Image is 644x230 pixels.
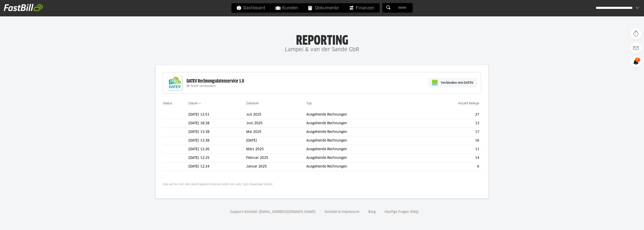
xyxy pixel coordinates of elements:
td: [DATE] 12:24 [188,162,246,171]
img: sort_desc.gif [199,103,202,104]
a: Zeitraum [246,101,259,105]
img: DATEV-Datenservice Logo [165,73,184,92]
a: Häufige Fragen (FAQ) [383,210,420,214]
td: 13 [418,119,481,128]
td: 17 [418,128,481,136]
td: Ausgehende Rechnungen [306,110,418,119]
a: Finanzen [344,3,380,13]
td: Ausgehende Rechnungen [306,128,418,136]
td: 6 [418,162,481,171]
td: Ausgehende Rechnungen [306,162,418,171]
a: Dashboard [231,3,270,13]
td: [DATE] 12:25 [188,154,246,162]
a: Blog [367,210,377,214]
h1: Reporting [47,33,597,45]
td: [DATE] 13:38 [188,128,246,136]
td: 11 [418,145,481,154]
td: Juni 2025 [246,119,307,128]
a: Typ [306,101,312,105]
a: Verbinden mit DATEV [428,78,477,88]
a: Dokumente [303,3,344,13]
a: Support-Kontakt: [EMAIL_ADDRESS][DOMAIN_NAME] [228,210,317,214]
td: März 2025 [246,145,307,154]
td: Januar 2025 [246,162,307,171]
span: Kunden [276,3,298,13]
td: [DATE] [246,136,307,145]
a: Datum [188,101,198,105]
a: Kontakt & Impressum [323,210,361,214]
span: Nicht verbunden [191,85,216,88]
a: 7 [630,56,642,68]
td: 14 [418,154,481,162]
td: Ausgehende Rechnungen [306,154,418,162]
a: Anzahl Belege [458,101,479,105]
td: Mai 2025 [246,128,307,136]
td: Ausgehende Rechnungen [306,119,418,128]
div: DATEV Rechnungsdatenservice 1.0 [187,78,244,84]
span: Dashboard [237,3,265,13]
span: Finanzen [349,3,374,13]
span: Dokumente [308,3,339,13]
img: fastbill_logo_white.png [4,4,43,11]
td: [DATE] 12:26 [188,145,246,154]
td: [DATE] 12:51 [188,110,246,119]
td: [DATE] 13:38 [188,136,246,145]
a: Status [163,101,172,105]
p: Das Archiv mit den übertragenen Dateien steht ein Jahr zum Download bereit [163,183,481,186]
td: [DATE] 18:28 [188,119,246,128]
td: Ausgehende Rechnungen [306,145,418,154]
td: Juli 2025 [246,110,307,119]
iframe: Öffnet ein Widget, in dem Sie weitere Informationen finden [608,216,639,228]
img: pi-datev-logo-farbig-24.svg [432,80,438,85]
td: Ausgehende Rechnungen [306,136,418,145]
td: 16 [418,136,481,145]
span: 7 [635,58,640,62]
td: 27 [418,110,481,119]
a: Kunden [271,3,303,13]
span: Verbinden mit DATEV [441,80,473,85]
td: Februar 2025 [246,154,307,162]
